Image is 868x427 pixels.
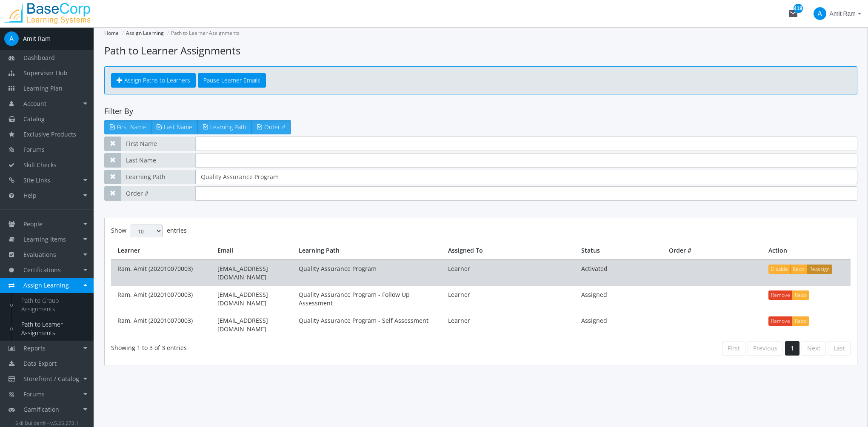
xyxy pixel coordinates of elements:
[121,186,195,201] span: Order #
[198,73,266,88] button: Pause Learner Emails
[23,191,37,199] span: Help
[768,316,793,326] button: Remove
[828,341,851,356] a: Last
[104,43,857,58] h1: Path to Learner Assignments
[292,312,442,338] td: Quality Assurance Program - Self Assessment
[211,312,292,338] td: [EMAIL_ADDRESS][DOMAIN_NAME]
[442,242,575,260] th: Assigned To
[210,123,246,131] span: Learning Path
[442,312,575,338] td: Learner
[748,341,783,356] a: Previous
[203,76,260,84] span: Pause Learner Emails
[23,176,50,184] span: Site Links
[131,225,163,237] select: Showentries
[111,242,211,260] th: Learner
[111,286,211,312] td: Ram, Amit (202010070003)
[292,242,442,260] th: Learning Path
[785,341,799,356] a: 1
[23,251,56,259] span: Evaluations
[23,390,45,398] span: Forums
[23,34,51,43] div: Amit Ram
[121,137,195,151] span: First Name
[264,123,286,131] span: Order #
[23,100,46,108] span: Account
[211,242,292,260] th: Email
[23,161,57,169] span: Skill Checks
[126,29,164,37] a: Assign Learning
[23,130,76,138] span: Exclusive Products
[165,27,240,39] li: Path to Learner Assignments
[23,115,45,123] span: Catalog
[4,31,19,46] span: A
[13,317,94,341] a: Path to Learner Assignments
[830,6,856,21] span: Amit Ram
[124,76,190,84] span: Assign Paths to Learners
[111,312,211,338] td: Ram, Amit (202010070003)
[23,220,43,228] span: People
[722,341,745,356] a: First
[792,290,809,300] button: Redo
[23,84,63,92] span: Learning Plan
[802,341,826,356] a: Next
[442,260,575,286] td: Learner
[575,312,662,338] td: Assigned
[23,375,79,383] span: Storefront / Catalog
[111,225,187,237] label: Show entries
[104,29,119,37] a: Home
[164,123,192,131] span: Last Name
[575,286,662,312] td: Assigned
[788,9,798,19] mat-icon: mail
[575,260,662,286] td: Activated
[575,242,662,260] th: Status
[23,405,59,413] span: Gamification
[117,123,146,131] span: First Name
[211,260,292,286] td: [EMAIL_ADDRESS][DOMAIN_NAME]
[292,286,442,312] td: Quality Assurance Program - Follow Up Assessment
[662,242,762,260] th: Order #
[23,359,57,367] span: Data Export
[23,54,55,62] span: Dashboard
[111,340,474,352] div: Showing 1 to 3 of 3 entries
[442,286,575,312] td: Learner
[792,316,809,326] button: Redo
[15,419,79,426] small: SkillBuilder® - v.5.25.273.1
[121,170,195,184] span: Learning Path
[23,235,66,243] span: Learning Items
[23,344,46,352] span: Reports
[13,293,94,317] a: Path to Group Assignments
[211,286,292,312] td: [EMAIL_ADDRESS][DOMAIN_NAME]
[292,260,442,286] td: Quality Assurance Program
[768,290,793,300] button: Remove
[807,265,832,274] button: Reassign
[23,69,68,77] span: Supervisor Hub
[814,7,826,20] span: A
[768,265,791,274] button: Disable
[111,73,196,88] a: Assign Paths to Learners
[104,107,857,116] h4: Filter By
[111,260,211,286] td: Ram, Amit (202010070003)
[762,242,851,260] th: Action
[23,281,69,289] span: Assign Learning
[23,145,45,154] span: Forums
[23,266,61,274] span: Certifications
[790,265,807,274] button: Redo
[121,153,195,168] span: Last Name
